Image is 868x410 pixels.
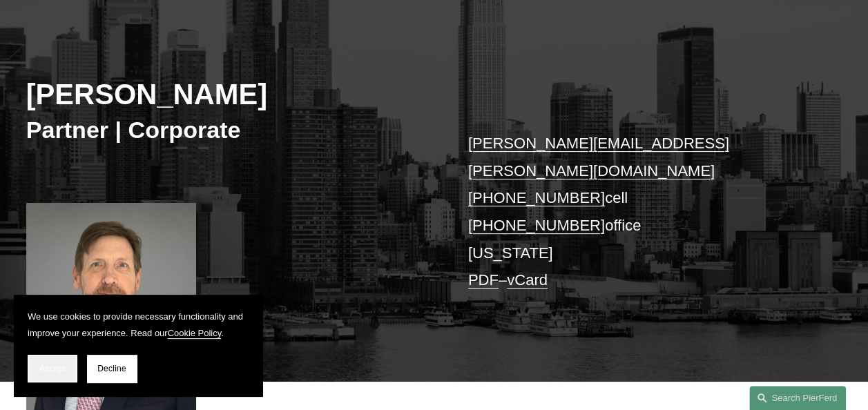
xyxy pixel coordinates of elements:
a: Search this site [749,386,846,410]
p: cell office [US_STATE] – [468,130,808,294]
button: Accept [28,355,77,382]
a: Cookie Policy [168,328,222,338]
a: [PHONE_NUMBER] [468,217,605,234]
h3: Partner | Corporate [26,115,434,144]
h2: [PERSON_NAME] [26,77,434,112]
a: vCard [507,271,548,289]
a: [PERSON_NAME][EMAIL_ADDRESS][PERSON_NAME][DOMAIN_NAME] [468,135,729,179]
span: Accept [39,364,66,373]
a: [PHONE_NUMBER] [468,189,605,206]
section: Cookie banner [14,295,262,396]
span: Decline [97,364,126,373]
button: Decline [87,355,137,382]
p: We use cookies to provide necessary functionality and improve your experience. Read our . [28,309,249,341]
a: PDF [468,271,499,289]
